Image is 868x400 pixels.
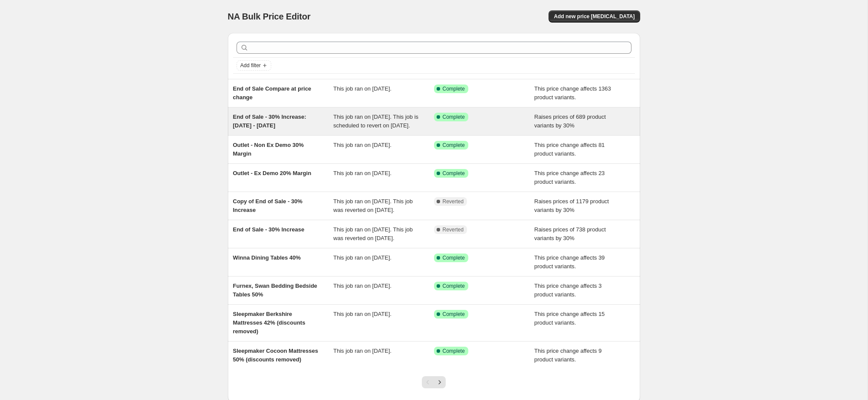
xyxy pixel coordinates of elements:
[333,114,418,129] span: This job ran on [DATE]. This job is scheduled to revert on [DATE].
[233,226,305,233] span: End of Sale - 30% Increase
[233,198,302,213] span: Copy of End of Sale - 30% Increase
[534,85,611,101] span: This price change affects 1363 product variants.
[422,376,446,388] nav: Pagination
[333,142,391,148] span: This job ran on [DATE].
[434,376,446,388] button: Next
[534,198,609,213] span: Raises prices of 1179 product variants by 30%
[233,283,317,298] span: Furnex, Swan Bedding Bedside Tables 50%
[534,142,605,157] span: This price change affects 81 product variants.
[333,348,391,354] span: This job ran on [DATE].
[333,254,391,261] span: This job ran on [DATE].
[240,62,261,69] span: Add filter
[233,170,312,176] span: Outlet - Ex Demo 20% Margin
[534,348,602,363] span: This price change affects 9 product variants.
[443,226,464,233] span: Reverted
[534,311,605,326] span: This price change affects 15 product variants.
[534,114,606,129] span: Raises prices of 689 product variants by 30%
[534,226,606,241] span: Raises prices of 738 product variants by 30%
[333,198,413,213] span: This job ran on [DATE]. This job was reverted on [DATE].
[333,311,391,317] span: This job ran on [DATE].
[443,170,465,177] span: Complete
[443,283,465,289] span: Complete
[333,283,391,289] span: This job ran on [DATE].
[228,12,311,21] span: NA Bulk Price Editor
[237,60,271,71] button: Add filter
[233,142,304,157] span: Outlet - Non Ex Demo 30% Margin
[554,13,635,20] span: Add new price [MEDICAL_DATA]
[534,254,605,270] span: This price change affects 39 product variants.
[443,114,465,120] span: Complete
[534,170,605,185] span: This price change affects 23 product variants.
[443,348,465,354] span: Complete
[333,170,391,176] span: This job ran on [DATE].
[233,254,301,261] span: Winna Dining Tables 40%
[534,283,602,298] span: This price change affects 3 product variants.
[443,311,465,318] span: Complete
[333,85,391,92] span: This job ran on [DATE].
[233,85,312,101] span: End of Sale Compare at price change
[333,226,413,241] span: This job ran on [DATE]. This job was reverted on [DATE].
[443,85,465,92] span: Complete
[233,311,306,335] span: Sleepmaker Berkshire Mattresses 42% (discounts removed)
[443,254,465,261] span: Complete
[443,198,464,205] span: Reverted
[233,348,319,363] span: Sleepmaker Cocoon Mattresses 50% (discounts removed)
[443,142,465,149] span: Complete
[549,10,640,23] button: Add new price [MEDICAL_DATA]
[233,114,306,129] span: End of Sale - 30% Increase: [DATE] - [DATE]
